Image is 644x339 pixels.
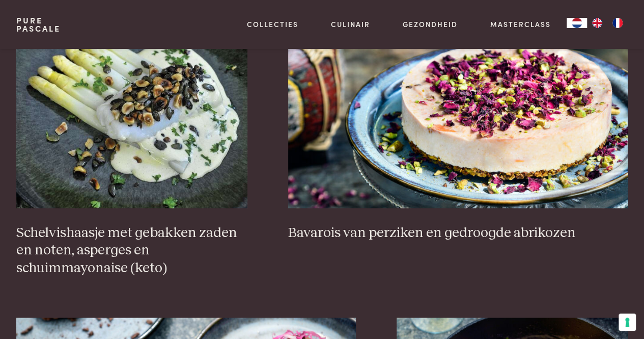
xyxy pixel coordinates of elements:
[288,4,628,242] a: Bavarois van perziken en gedroogde abrikozen Bavarois van perziken en gedroogde abrikozen
[16,16,61,33] a: PurePascale
[587,18,607,28] a: EN
[567,18,628,28] aside: Language selected: Nederlands
[16,4,247,277] a: Schelvishaasje met gebakken zaden en noten, asperges en schuimmayonaise (keto) Schelvishaasje met...
[619,314,636,331] button: Uw voorkeuren voor toestemming voor trackingtechnologieën
[403,19,458,30] a: Gezondheid
[567,18,587,28] div: Language
[16,224,247,277] h3: Schelvishaasje met gebakken zaden en noten, asperges en schuimmayonaise (keto)
[490,19,550,30] a: Masterclass
[288,4,628,208] img: Bavarois van perziken en gedroogde abrikozen
[587,18,628,28] ul: Language list
[16,4,247,208] img: Schelvishaasje met gebakken zaden en noten, asperges en schuimmayonaise (keto)
[607,18,628,28] a: FR
[247,19,298,30] a: Collecties
[567,18,587,28] a: NL
[331,19,370,30] a: Culinair
[288,224,628,242] h3: Bavarois van perziken en gedroogde abrikozen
